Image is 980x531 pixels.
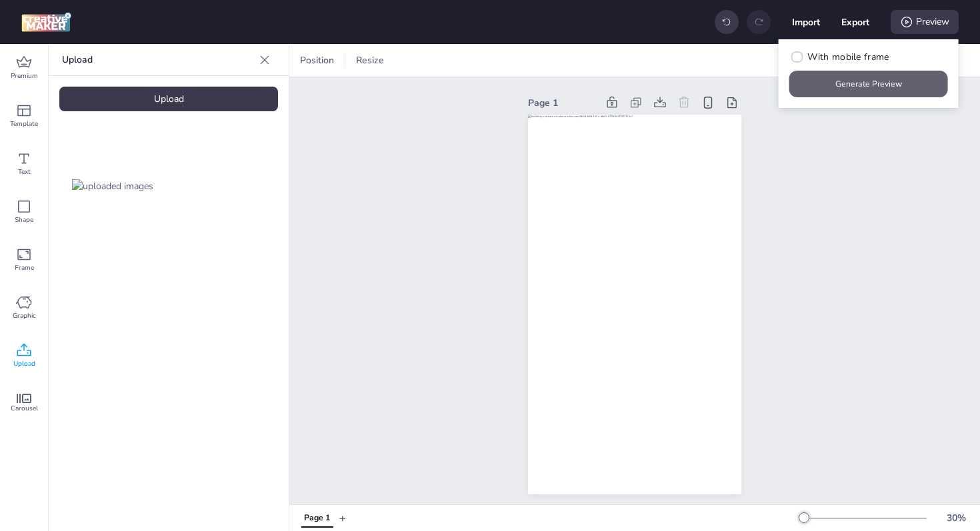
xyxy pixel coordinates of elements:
[10,119,38,129] span: Template
[11,403,38,414] span: Carousel
[18,167,31,177] span: Text
[789,71,948,97] button: Generate Preview
[792,8,820,36] button: Import
[295,506,339,530] div: Tabs
[528,96,597,110] div: Page 1
[297,53,337,67] span: Position
[353,53,387,67] span: Resize
[72,179,153,193] img: uploaded images
[940,511,972,525] div: 30 %
[339,506,346,530] button: +
[304,512,330,524] div: Page 1
[841,8,869,36] button: Export
[13,358,35,369] span: Upload
[13,310,36,321] span: Graphic
[59,87,278,111] div: Upload
[891,10,959,34] div: Preview
[807,50,889,64] span: With mobile frame
[15,215,33,225] span: Shape
[15,263,34,273] span: Frame
[62,44,254,76] p: Upload
[21,12,71,32] img: logo Creative Maker
[11,71,38,81] span: Premium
